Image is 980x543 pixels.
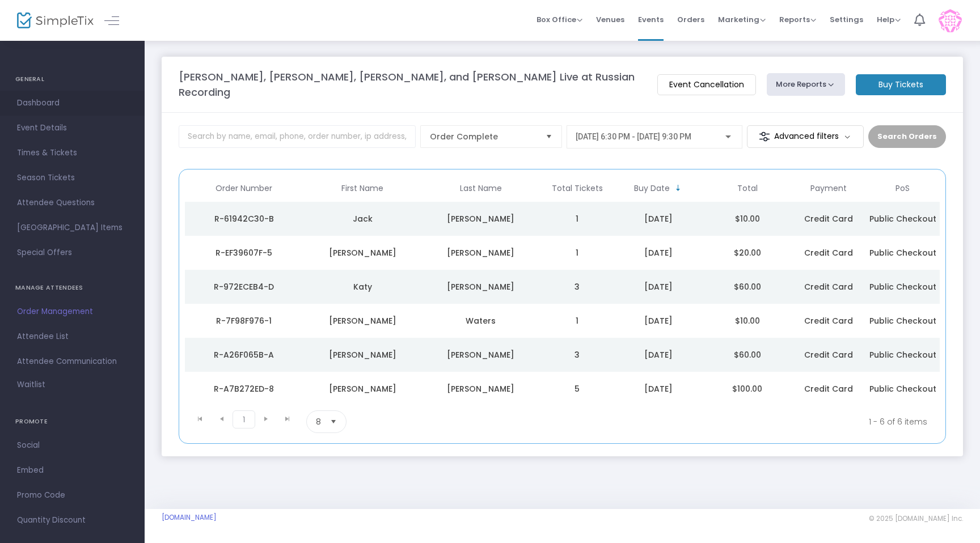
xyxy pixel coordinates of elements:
h4: GENERAL [15,68,129,91]
span: Attendee List [17,329,128,344]
div: 8/12/2025 [617,281,700,292]
td: 3 [540,338,614,372]
td: 1 [540,236,614,270]
span: Credit Card [804,383,853,394]
div: Katy [306,281,419,292]
span: Attendee Communication [17,354,128,369]
div: R-A26F065B-A [188,349,301,360]
td: 1 [540,202,614,236]
div: R-7F98F976-1 [188,315,301,326]
span: Public Checkout [869,383,936,394]
span: Credit Card [804,315,853,326]
span: Payment [810,184,847,193]
td: $10.00 [703,304,792,338]
th: Total Tickets [540,175,614,202]
div: R-EF39607F-5 [188,247,301,258]
span: [DATE] 6:30 PM - [DATE] 9:30 PM [576,132,691,141]
span: Marketing [718,14,766,25]
m-button: Event Cancellation [657,74,756,95]
td: 1 [540,304,614,338]
span: Help [877,14,901,25]
button: Select [541,126,557,147]
td: $100.00 [703,372,792,406]
kendo-pager-info: 1 - 6 of 6 items [459,410,927,433]
div: Atkinson [425,247,538,258]
span: Credit Card [804,247,853,258]
img: filter [759,131,770,142]
div: 8/21/2025 [617,247,700,258]
div: Jack [306,213,419,224]
td: $60.00 [703,338,792,372]
td: 3 [540,270,614,304]
span: Season Tickets [17,171,128,185]
div: 8/22/2025 [617,213,700,224]
div: 8/12/2025 [617,349,700,360]
span: Quantity Discount [17,513,128,528]
span: Buy Date [634,184,670,193]
div: Lengacher [425,281,538,292]
span: Dashboard [17,96,128,111]
span: Sortable [674,184,683,193]
div: 8/12/2025 [617,383,700,394]
span: Social [17,438,128,453]
button: More Reports [767,73,845,96]
m-button: Buy Tickets [856,74,946,95]
div: Waters [425,315,538,326]
div: Jennifer [306,315,419,326]
span: [GEOGRAPHIC_DATA] Items [17,220,128,235]
div: R-61942C30-B [188,213,301,224]
div: Zarse [425,383,538,394]
span: Total [737,184,758,193]
span: Event Details [17,121,128,135]
span: Public Checkout [869,315,936,326]
span: Events [638,5,664,34]
span: First Name [341,184,383,193]
a: [DOMAIN_NAME] [162,513,217,522]
span: Last Name [460,184,502,193]
span: Credit Card [804,281,853,292]
div: R-A7B272ED-8 [188,383,301,394]
span: Public Checkout [869,213,936,224]
input: Search by name, email, phone, order number, ip address, or last 4 digits of card [179,125,416,148]
span: Order Management [17,304,128,319]
span: PoS [895,184,910,193]
div: Data table [185,175,940,406]
span: Orders [677,5,704,34]
span: Waitlist [17,379,45,391]
div: 8/12/2025 [617,315,700,326]
span: 8 [316,416,321,427]
td: $20.00 [703,236,792,270]
m-button: Advanced filters [747,125,864,148]
span: Order Number [216,184,272,193]
h4: PROMOTE [15,410,129,433]
span: Venues [596,5,624,34]
span: Attendee Questions [17,196,128,210]
div: Monique [306,349,419,360]
span: Credit Card [804,349,853,360]
td: $60.00 [703,270,792,304]
span: Box Office [537,14,582,25]
span: Credit Card [804,213,853,224]
div: Emily [306,383,419,394]
button: Select [326,411,341,432]
span: Public Checkout [869,349,936,360]
span: Public Checkout [869,247,936,258]
span: Reports [779,14,816,25]
div: Morgan [425,349,538,360]
div: R-972ECEB4-D [188,281,301,292]
h4: MANAGE ATTENDEES [15,277,129,299]
span: Public Checkout [869,281,936,292]
span: © 2025 [DOMAIN_NAME] Inc. [869,514,963,523]
span: Page 1 [233,410,255,429]
div: Kovaleski [425,213,538,224]
span: Promo Code [17,488,128,503]
span: Settings [830,5,863,34]
span: Order Complete [430,131,537,142]
div: Joel [306,247,419,258]
td: $10.00 [703,202,792,236]
span: Special Offers [17,245,128,260]
span: Times & Tickets [17,146,128,160]
m-panel-title: [PERSON_NAME], [PERSON_NAME], [PERSON_NAME], and [PERSON_NAME] Live at Russian Recording [179,69,646,100]
span: Embed [17,463,128,478]
td: 5 [540,372,614,406]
